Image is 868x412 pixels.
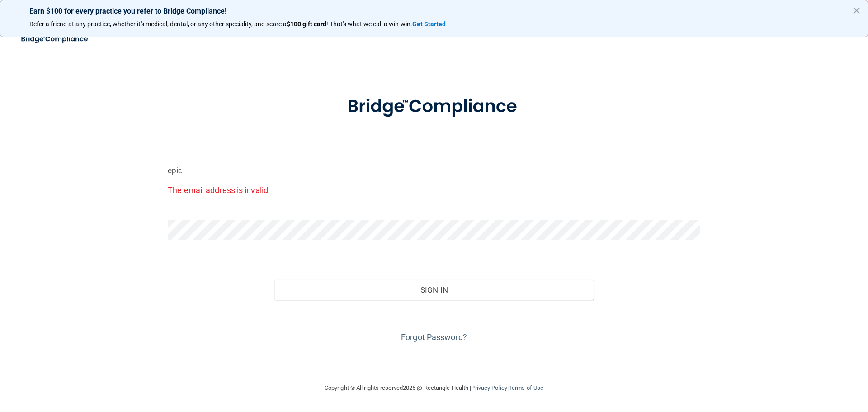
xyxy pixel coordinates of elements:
p: Earn $100 for every practice you refer to Bridge Compliance! [29,7,839,15]
a: Privacy Policy [471,384,507,391]
strong: $100 gift card [287,20,326,28]
input: Email [168,160,700,180]
span: ! That's what we call a win-win. [326,20,412,28]
a: Get Started [412,20,447,28]
div: Copyright © All rights reserved 2025 @ Rectangle Health | | [269,374,599,403]
strong: Get Started [412,20,446,28]
a: Forgot Password? [401,332,467,342]
button: Close [852,3,861,18]
img: bridge_compliance_login_screen.278c3ca4.svg [14,30,97,48]
p: The email address is invalid [168,183,700,198]
a: Terms of Use [509,384,543,391]
span: Refer a friend at any practice, whether it's medical, dental, or any other speciality, and score a [29,20,287,28]
button: Sign In [274,280,594,300]
img: bridge_compliance_login_screen.278c3ca4.svg [329,83,539,130]
iframe: Drift Widget Chat Controller [823,350,857,384]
